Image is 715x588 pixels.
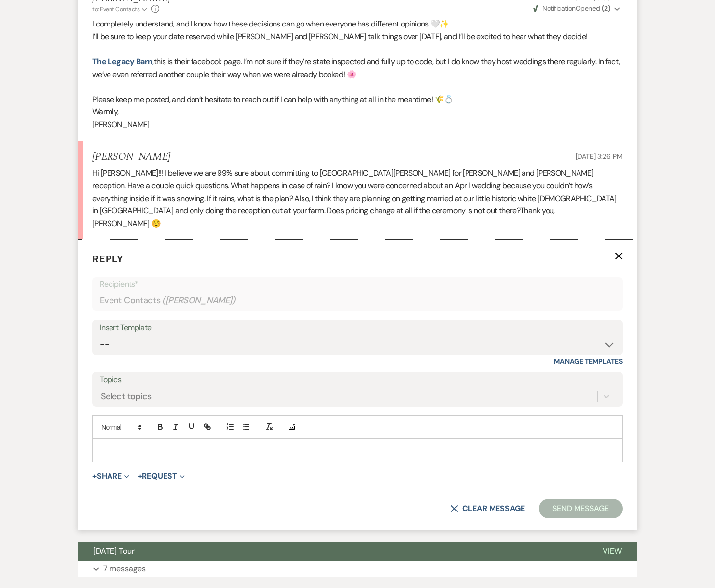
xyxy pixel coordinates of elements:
[554,357,623,366] a: Manage Templates
[92,105,623,118] p: Warmly,
[92,167,623,230] div: Hi [PERSON_NAME]!!! I believe we are 99% sure about committing to [GEOGRAPHIC_DATA][PERSON_NAME] ...
[533,4,610,13] span: Opened
[100,291,615,310] div: Event Contacts
[100,373,615,387] label: Topics
[103,562,146,575] p: 7 messages
[92,472,129,480] button: Share
[92,5,149,14] button: to: Event Contacts
[603,546,622,556] span: View
[93,546,135,556] span: [DATE] Tour
[92,18,623,30] p: I completely understand, and I know how these decisions can go when everyone has different opinio...
[101,389,152,403] div: Select topics
[92,55,623,80] p: this is their facebook page. I’m not sure if they’re state inspected and fully up to code, but I ...
[602,4,610,13] strong: ( 2 )
[450,505,525,512] button: Clear message
[92,118,623,131] p: [PERSON_NAME]
[92,5,139,13] span: to: Event Contacts
[78,542,587,561] button: [DATE] Tour
[162,294,236,307] span: ( [PERSON_NAME] )
[92,56,152,67] a: The Legacy Barn
[92,30,623,43] p: I’ll be sure to keep your date reserved while [PERSON_NAME] and [PERSON_NAME] talk things over [D...
[100,321,615,335] div: Insert Template
[532,3,623,14] button: NotificationOpened (2)
[542,4,575,13] span: Notification
[539,499,623,518] button: Send Message
[92,253,124,265] span: Reply
[78,561,637,577] button: 7 messages
[92,93,623,106] p: Please keep me posted, and don’t hesitate to reach out if I can help with anything at all in the ...
[92,151,170,163] h5: [PERSON_NAME]
[138,472,185,480] button: Request
[587,542,637,561] button: View
[100,278,615,291] p: Recipients*
[138,472,142,480] span: +
[576,152,623,161] span: [DATE] 3:26 PM
[92,472,97,480] span: +
[152,56,153,67] a: ,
